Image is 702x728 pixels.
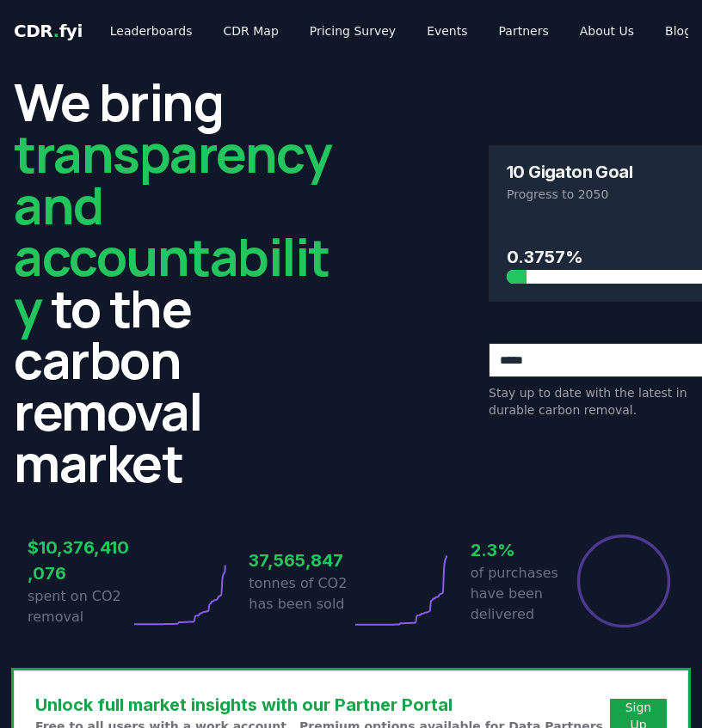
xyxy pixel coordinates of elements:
[566,15,648,46] a: About Us
[14,21,83,41] span: CDR fyi
[249,573,351,615] p: tonnes of CO2 has been sold
[485,15,563,46] a: Partners
[507,163,632,180] h3: 10 Gigaton Goal
[53,21,59,41] span: .
[96,15,206,46] a: Leaderboards
[296,15,409,46] a: Pricing Survey
[210,15,292,46] a: CDR Map
[471,537,573,563] h3: 2.3%
[14,19,83,43] a: CDR.fyi
[249,548,351,573] h3: 37,565,847
[413,15,481,46] a: Events
[28,535,130,586] h3: $10,376,410,076
[471,563,573,625] p: of purchases have been delivered
[14,118,331,343] span: transparency and accountability
[576,533,672,629] div: Percentage of sales delivered
[35,692,610,718] h3: Unlock full market insights with our Partner Portal
[28,586,130,627] p: spent on CO2 removal
[14,76,351,488] h2: We bring to the carbon removal market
